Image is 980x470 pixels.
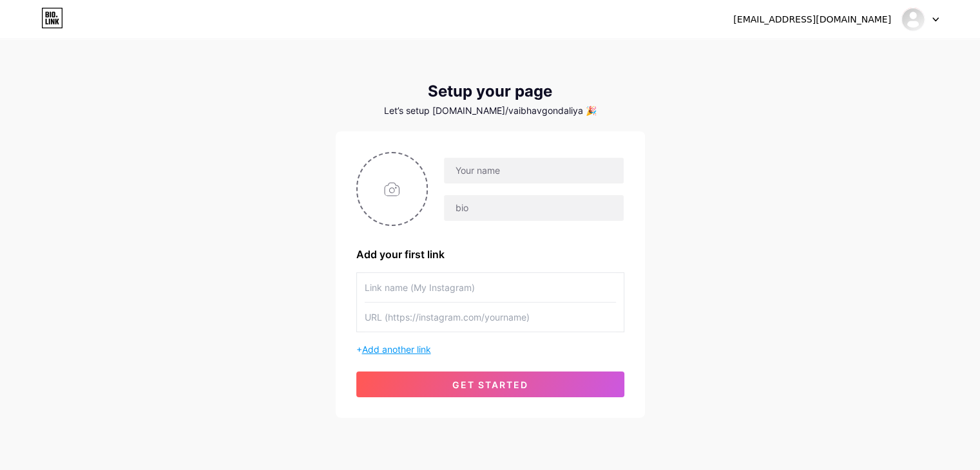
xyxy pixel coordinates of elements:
input: bio [444,195,623,221]
img: vaibhavgondaliya [901,7,925,32]
input: Link name (My Instagram) [365,273,616,302]
button: get started [356,371,624,397]
span: Add another link [362,344,431,355]
input: Your name [444,158,623,183]
div: Setup your page [336,82,645,100]
span: get started [452,379,528,390]
div: [EMAIL_ADDRESS][DOMAIN_NAME] [733,13,891,26]
div: Let’s setup [DOMAIN_NAME]/vaibhavgondaliya 🎉 [336,106,645,116]
input: URL (https://instagram.com/yourname) [365,303,616,332]
div: + [356,343,624,356]
div: Add your first link [356,247,624,262]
